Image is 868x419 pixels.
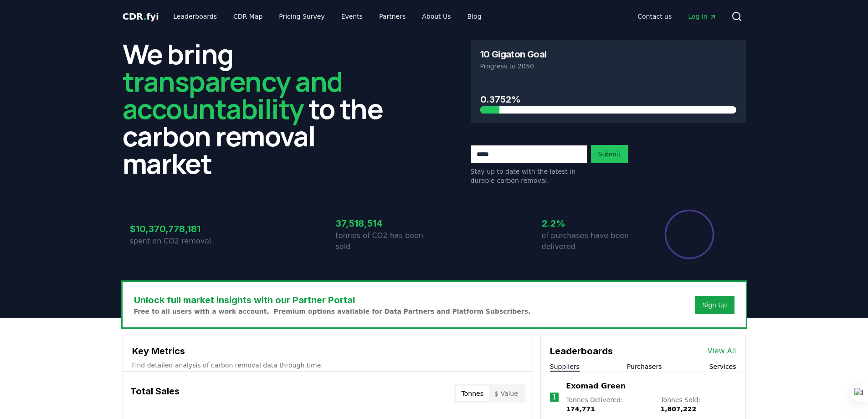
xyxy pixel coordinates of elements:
span: 174,771 [566,405,595,413]
a: Leaderboards [166,8,224,25]
span: . [143,11,146,22]
p: spent on CO2 removal [130,236,228,247]
a: View All [708,346,736,357]
p: Stay up to date with the latest in durable carbon removal. [471,167,587,185]
a: Partners [372,8,413,25]
button: Services [709,362,736,371]
span: 1,807,222 [660,405,696,413]
a: Contact us [630,8,679,25]
p: 1 [552,392,556,403]
p: Tonnes Sold : [660,395,736,414]
span: transparency and accountability [123,62,343,127]
a: Blog [460,8,489,25]
h3: 37,518,514 [336,217,434,230]
a: Exomad Green [566,381,626,392]
h3: Unlock full market insights with our Partner Portal [134,293,531,307]
h2: We bring to the carbon removal market [123,40,398,177]
p: Tonnes Delivered : [566,395,651,414]
h3: 2.2% [542,217,640,230]
span: Log in [688,12,716,21]
a: About Us [415,8,458,25]
a: Sign Up [702,300,727,310]
h3: Key Metrics [132,344,524,358]
p: Progress to 2050 [480,62,736,71]
a: CDR.fyi [123,10,159,23]
nav: Main [630,8,724,25]
nav: Main [166,8,488,25]
span: CDR fyi [123,11,159,22]
p: Free to all users with a work account. Premium options available for Data Partners and Platform S... [134,307,531,316]
p: tonnes of CO2 has been sold [336,230,434,252]
button: Sign Up [695,296,734,314]
button: Tonnes [456,386,489,401]
p: of purchases have been delivered [542,230,640,252]
button: Purchasers [627,362,662,371]
a: CDR Map [226,8,270,25]
h3: 0.3752% [480,93,736,106]
h3: $10,370,778,181 [130,222,228,236]
a: Log in [681,8,724,25]
button: Submit [591,145,628,163]
a: Events [334,8,370,25]
p: Find detailed analysis of carbon removal data through time. [132,361,524,370]
h3: 10 Gigaton Goal [480,50,547,59]
h3: Leaderboards [550,344,613,358]
div: Percentage of sales delivered [664,209,715,260]
a: Pricing Survey [272,8,332,25]
button: $ Value [489,386,524,401]
h3: Total Sales [130,384,180,403]
button: Suppliers [550,362,580,371]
